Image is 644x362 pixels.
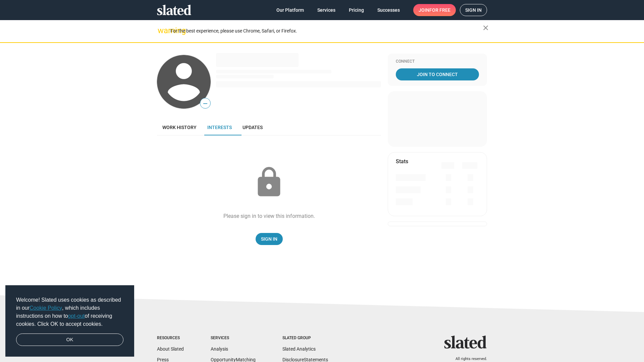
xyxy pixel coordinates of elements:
div: Connect [396,59,479,64]
div: cookieconsent [5,285,134,357]
a: dismiss cookie message [16,334,123,346]
a: About Slated [157,346,184,352]
a: opt-out [68,313,85,319]
a: Work history [157,119,202,135]
a: Services [312,4,341,16]
a: Updates [237,119,268,135]
span: Join To Connect [397,68,478,80]
a: Our Platform [271,4,309,16]
span: Work history [162,125,197,130]
span: Sign In [261,233,277,245]
mat-icon: warning [158,26,166,35]
div: Please sign in to view this information. [223,213,315,220]
div: For the best experience, please use Chrome, Safari, or Firefox. [170,26,483,36]
div: Slated Group [282,336,328,341]
span: Welcome! Slated uses cookies as described in our , which includes instructions on how to of recei... [16,296,123,328]
a: Sign In [256,233,283,245]
span: Sign in [465,4,482,16]
a: Successes [372,4,405,16]
a: Slated Analytics [282,346,316,352]
span: Pricing [349,4,364,16]
span: Interests [207,125,232,130]
span: Join [419,4,450,16]
div: Resources [157,336,184,341]
span: Updates [243,125,263,130]
a: Sign in [460,4,487,16]
mat-icon: close [482,24,490,32]
a: Analysis [211,346,228,352]
span: for free [429,4,450,16]
span: Our Platform [276,4,304,16]
a: Pricing [343,4,369,16]
div: Services [211,336,256,341]
a: Join To Connect [396,68,479,80]
mat-card-title: Stats [396,158,408,165]
span: Successes [377,4,400,16]
span: — [200,99,210,108]
a: Cookie Policy [30,305,62,311]
a: Joinfor free [413,4,456,16]
span: Services [317,4,335,16]
a: Interests [202,119,237,135]
mat-icon: lock [252,166,286,199]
